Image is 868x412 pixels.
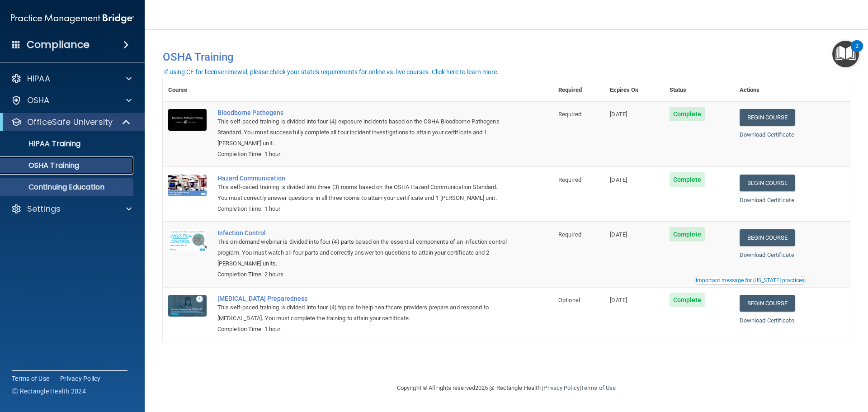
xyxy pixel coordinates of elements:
p: OfficeSafe University [27,117,113,128]
div: This self-paced training is divided into three (3) rooms based on the OSHA Hazard Communication S... [217,182,508,204]
p: OSHA Training [6,161,79,170]
span: Complete [670,107,705,121]
a: Download Certificate [740,131,794,138]
a: Terms of Use [581,384,616,391]
span: [DATE] [610,231,627,238]
div: This self-paced training is divided into four (4) topics to help healthcare providers prepare and... [217,302,508,324]
img: PMB logo [11,9,134,28]
a: Download Certificate [740,197,794,204]
a: Settings [11,204,132,214]
a: [MEDICAL_DATA] Preparedness [217,295,508,302]
div: 2 [855,46,859,58]
div: This on-demand webinar is divided into four (4) parts based on the essential components of an inf... [217,237,508,269]
a: Privacy Policy [60,374,101,383]
div: This self-paced training is divided into four (4) exposure incidents based on the OSHA Bloodborne... [217,116,508,149]
a: OSHA [11,95,132,106]
th: Actions [734,79,850,101]
a: OfficeSafe University [11,117,131,128]
th: Required [553,79,604,101]
p: HIPAA Training [6,139,80,148]
p: Continuing Education [6,183,129,192]
a: Terms of Use [12,374,49,383]
a: Begin Course [740,295,795,312]
p: HIPAA [27,73,50,84]
th: Status [664,79,734,101]
div: Completion Time: 1 hour [217,204,508,214]
span: Optional [558,297,580,303]
a: Privacy Policy [543,384,579,391]
span: [DATE] [610,297,627,303]
div: Copyright © All rights reserved 2025 @ Rectangle Health | | [341,374,671,403]
span: Required [558,176,581,183]
a: Hazard Communication [217,175,508,182]
a: Begin Course [740,109,795,126]
a: Begin Course [740,229,795,246]
a: Download Certificate [740,317,794,324]
a: Bloodborne Pathogens [217,109,508,116]
th: Expires On [604,79,664,101]
div: Important message for [US_STATE] practices [696,278,804,283]
a: Infection Control [217,229,508,237]
a: Download Certificate [740,251,794,258]
span: Required [558,231,581,238]
h4: Compliance [27,38,90,51]
div: If using CE for license renewal, please check your state's requirements for online vs. live cours... [164,69,499,75]
div: Completion Time: 1 hour [217,324,508,335]
div: Completion Time: 1 hour [217,149,508,160]
span: [DATE] [610,111,627,118]
span: Complete [670,227,705,242]
h4: OSHA Training [163,51,850,63]
a: HIPAA [11,73,132,84]
p: Settings [27,204,61,214]
th: Course [163,79,212,101]
div: Completion Time: 2 hours [217,269,508,280]
span: Required [558,111,581,118]
iframe: Drift Widget Chat Controller [712,348,857,384]
button: Read this if you are a dental practitioner in the state of CA [694,276,806,285]
button: Open Resource Center, 2 new notifications [832,41,859,67]
button: If using CE for license renewal, please check your state's requirements for online vs. live cours... [163,67,500,76]
span: Ⓒ Rectangle Health 2024 [12,387,86,396]
span: Complete [670,293,705,307]
span: Complete [670,172,705,187]
p: OSHA [27,95,50,106]
span: [DATE] [610,176,627,183]
a: Begin Course [740,175,795,191]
